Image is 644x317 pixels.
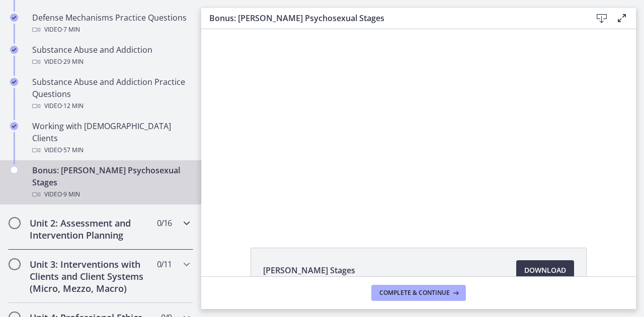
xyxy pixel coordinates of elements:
[30,258,152,294] h2: Unit 3: Interventions with Clients and Client Systems (Micro, Mezzo, Macro)
[32,56,189,68] div: Video
[32,76,189,112] div: Substance Abuse and Addiction Practice Questions
[32,24,189,36] div: Video
[10,122,18,130] i: Completed
[10,78,18,86] i: Completed
[371,285,466,301] button: Complete & continue
[32,12,189,36] div: Defense Mechanisms Practice Questions
[516,260,574,280] a: Download
[32,164,189,200] div: Bonus: [PERSON_NAME] Psychosexual Stages
[62,144,84,156] span: · 57 min
[62,100,84,112] span: · 12 min
[10,46,18,54] i: Completed
[209,12,576,24] h3: Bonus: [PERSON_NAME] Psychosexual Stages
[32,144,189,156] div: Video
[263,264,355,276] span: [PERSON_NAME] Stages
[62,56,84,68] span: · 29 min
[62,188,80,200] span: · 9 min
[32,44,189,68] div: Substance Abuse and Addiction
[32,188,189,200] div: Video
[32,120,189,156] div: Working with [DEMOGRAPHIC_DATA] Clients
[32,100,189,112] div: Video
[10,14,18,22] i: Completed
[157,258,172,270] span: 0 / 11
[524,264,566,276] span: Download
[62,24,80,36] span: · 7 min
[379,289,450,297] span: Complete & continue
[157,217,172,229] span: 0 / 16
[30,217,152,241] h2: Unit 2: Assessment and Intervention Planning
[201,29,636,225] iframe: Video Lesson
